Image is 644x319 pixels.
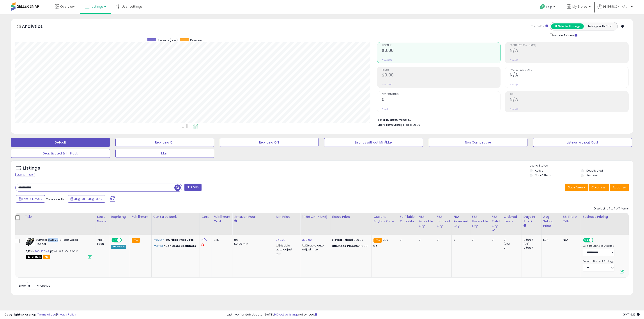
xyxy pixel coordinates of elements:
span: All listings that are currently out of stock and unavailable for purchase on Amazon [26,255,42,259]
a: 300.00 [302,238,312,242]
small: Amazon Fees. [234,219,237,223]
small: Prev: N/A [510,83,518,86]
span: OFF [121,238,128,242]
span: Last 7 Days [22,197,40,201]
button: All Selected Listings [551,23,584,29]
small: Prev: 0 [382,108,388,110]
div: Ordered Items [504,214,520,224]
small: Days In Stock. [524,224,526,228]
button: Default [11,138,110,147]
button: Save View [565,184,588,191]
b: Symbol LS3578-ER Bar Code Reader [36,238,89,247]
span: Show: entries [19,284,50,288]
div: ASIN: [26,238,92,258]
div: FBA inbound Qty [437,214,450,228]
div: Days In Stock [524,214,540,224]
small: Prev: $0.00 [382,83,392,86]
div: Repricing [111,214,128,219]
div: FBA Available Qty [419,214,433,228]
button: Listings without Min/Max [324,138,423,147]
a: Hi [PERSON_NAME] [598,4,633,14]
div: Title [25,214,93,219]
small: Prev: N/A [510,108,518,110]
div: Min Price [276,214,298,219]
div: Include Returns [547,33,583,38]
span: Revenue [190,38,202,42]
a: B001B0TV4E [35,250,49,253]
small: FBA [132,238,140,243]
button: Listings without Cost [533,138,632,147]
div: $0.30 min [234,242,271,246]
p: in [153,244,196,248]
div: 0 [492,238,499,242]
small: FBA [373,238,382,243]
div: 0 [504,238,522,242]
span: OFF [593,238,600,242]
li: $0 [378,117,625,122]
div: N/A [543,238,558,242]
label: Out of Stock [535,174,551,177]
div: Disable auto adjust min [276,243,297,256]
button: Main [115,149,214,158]
div: N/A [563,238,577,242]
div: Totals For [531,24,548,28]
div: Info-Tech [97,238,106,246]
div: [PERSON_NAME] [302,214,328,219]
span: Profit [382,69,501,71]
div: Listed Price [332,214,370,219]
b: Listed Price: [332,238,352,242]
span: Bar Code Scanners [165,244,196,248]
div: Amazon Fees [234,214,272,219]
div: 8% [234,238,271,242]
div: Fulfillable Quantity [400,214,415,224]
button: Listings With Cost [584,23,616,29]
div: 0 (0%) [524,246,541,250]
h2: $0.00 [382,48,501,54]
a: N/A [202,238,207,242]
h2: N/A [510,73,628,78]
span: #3,213 [153,244,163,248]
div: 0 [504,246,522,250]
label: Business Repricing Strategy: [583,245,614,248]
span: ON [112,238,117,242]
div: Disable auto adjust max [302,243,327,252]
img: 51fwH8ongOL._SL40_.jpg [26,238,35,246]
span: ROI [510,93,628,96]
button: Aug-01 - Aug-07 [68,195,105,203]
p: in [153,238,196,242]
span: Aug-01 - Aug-07 [74,197,100,201]
div: Displaying 1 to 1 of 1 items [594,207,629,211]
div: 0 [400,238,413,242]
h5: Analytics [22,23,51,30]
span: Avg. Buybox Share [510,69,628,71]
button: Non Competitive [429,138,528,147]
button: Repricing On [115,138,214,147]
div: $300.00 [332,238,368,242]
button: Columns [589,184,609,191]
a: Help [536,1,560,14]
label: Quantity Discount Strategy: [583,260,614,263]
h2: $0.00 [382,73,501,78]
span: Revenue [382,44,501,47]
div: FBA Total Qty [492,214,500,228]
label: Archived [586,174,598,177]
span: My Stores [572,4,587,9]
span: Help [546,5,552,9]
span: Ordered Items [382,93,501,96]
h2: 0 [382,97,501,103]
button: Repricing Off [220,138,319,147]
div: Fulfillment [132,214,149,219]
div: 0 [472,238,487,242]
span: | SKU: WS-XDUF-93IC [50,250,78,253]
div: Business Pricing [583,214,627,219]
span: Overview [60,4,74,9]
h2: N/A [510,48,628,54]
label: Deactivated [586,169,603,172]
span: Office Products [168,238,194,242]
a: 250.00 [276,238,285,242]
button: Last 7 Days [16,195,45,203]
div: Clear All Filters [15,173,35,177]
h5: Listings [23,165,40,171]
span: Profit [PERSON_NAME] [510,44,628,47]
span: Listings [92,4,103,9]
